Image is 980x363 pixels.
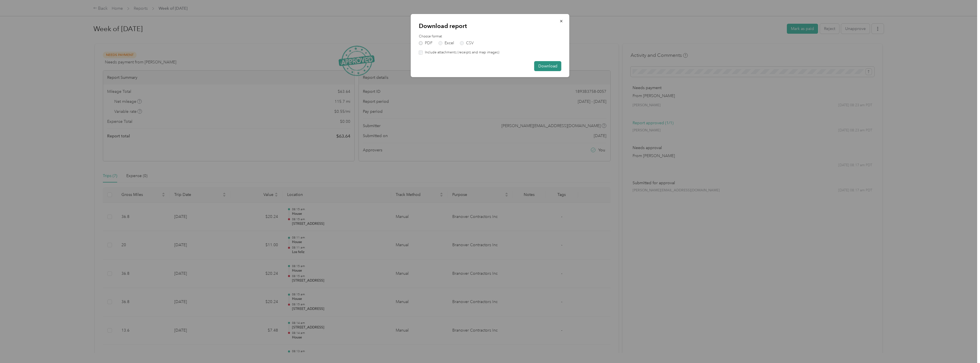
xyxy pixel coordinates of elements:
label: Excel [439,41,454,45]
label: PDF [419,41,433,45]
label: CSV [460,41,474,45]
label: Choose format [419,34,561,39]
iframe: Everlance-gr Chat Button Frame [948,331,980,363]
label: Include attachments (receipts and map images) [423,50,499,55]
p: Download report [419,22,561,30]
button: Download [534,61,561,71]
